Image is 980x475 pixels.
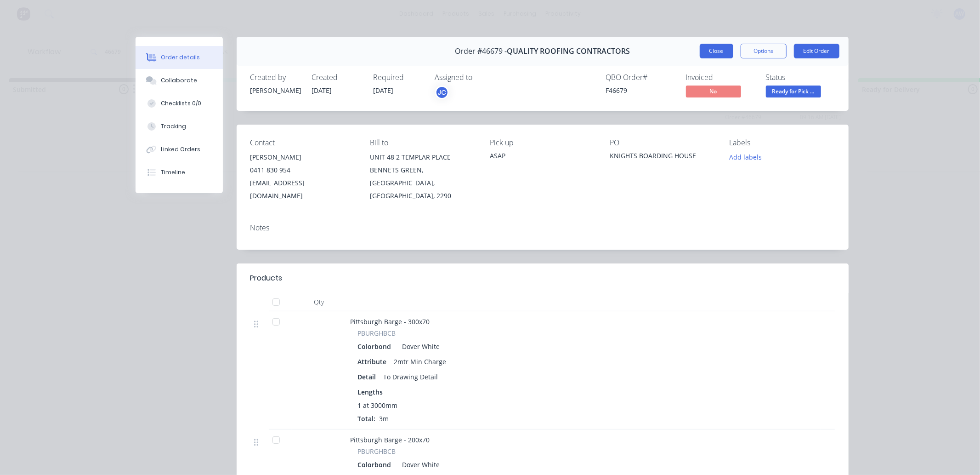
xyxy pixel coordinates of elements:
[766,73,835,82] div: Status
[358,387,383,397] span: Lengths
[250,86,301,95] div: [PERSON_NAME]
[312,73,363,82] div: Created
[610,151,715,164] div: KNIGHTS BOARDING HOUSE
[312,86,332,95] span: [DATE]
[455,47,507,56] span: Order #46679 -
[741,44,787,58] button: Options
[766,86,821,99] button: Ready for Pick ...
[686,86,741,97] span: No
[730,138,835,147] div: Labels
[358,414,376,423] span: Total:
[686,73,755,82] div: Invoiced
[435,86,449,99] button: JC
[358,355,391,368] div: Attribute
[358,401,398,410] span: 1 at 3000mm
[358,340,395,353] div: Colorbond
[250,151,356,202] div: [PERSON_NAME]0411 830 954[EMAIL_ADDRESS][DOMAIN_NAME]
[399,340,440,353] div: Dover White
[250,273,283,284] div: Products
[380,370,442,383] div: To Drawing Detail
[136,115,223,138] button: Tracking
[507,47,630,56] span: QUALITY ROOFING CONTRACTORS
[351,435,430,444] span: Pittsburgh Barge - 200x70
[370,164,475,202] div: BENNETS GREEN, [GEOGRAPHIC_DATA], [GEOGRAPHIC_DATA], 2290
[136,46,223,69] button: Order details
[161,168,185,177] div: Timeline
[250,138,356,147] div: Contact
[490,151,595,160] div: ASAP
[370,138,475,147] div: Bill to
[435,73,527,82] div: Assigned to
[391,355,450,368] div: 2mtr Min Charge
[358,458,395,471] div: Colorbond
[292,293,347,311] div: Qty
[370,151,475,202] div: UNIT 48 2 TEMPLAR PLACEBENNETS GREEN, [GEOGRAPHIC_DATA], [GEOGRAPHIC_DATA], 2290
[358,446,396,456] span: PBURGHBCB
[610,138,715,147] div: PO
[136,69,223,92] button: Collaborate
[161,76,197,85] div: Collaborate
[606,86,675,95] div: F46679
[136,138,223,161] button: Linked Orders
[794,44,839,58] button: Edit Order
[376,414,393,423] span: 3m
[399,458,440,471] div: Dover White
[136,161,223,184] button: Timeline
[606,73,675,82] div: QBO Order #
[374,73,424,82] div: Required
[136,92,223,115] button: Checklists 0/0
[250,151,356,164] div: [PERSON_NAME]
[250,177,356,202] div: [EMAIL_ADDRESS][DOMAIN_NAME]
[700,44,733,58] button: Close
[358,328,396,338] span: PBURGHBCB
[161,53,200,62] div: Order details
[161,145,200,154] div: Linked Orders
[161,99,201,108] div: Checklists 0/0
[351,317,430,326] span: Pittsburgh Barge - 300x70
[766,86,821,97] span: Ready for Pick ...
[490,138,595,147] div: Pick up
[250,164,356,177] div: 0411 830 954
[725,151,767,163] button: Add labels
[250,73,301,82] div: Created by
[374,86,394,95] span: [DATE]
[161,122,186,131] div: Tracking
[370,151,475,164] div: UNIT 48 2 TEMPLAR PLACE
[358,370,380,383] div: Detail
[250,223,835,232] div: Notes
